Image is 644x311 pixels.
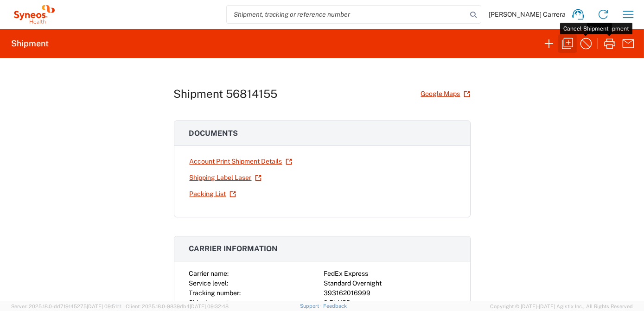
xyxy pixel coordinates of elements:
span: Carrier name: [189,270,229,277]
h1: Shipment 56814155 [174,87,278,101]
div: FedEx Express [324,269,455,279]
span: Shipping cost [189,299,230,306]
span: Server: 2025.18.0-dd719145275 [11,304,121,309]
span: Copyright © [DATE]-[DATE] Agistix Inc., All Rights Reserved [490,302,633,311]
span: Service level: [189,279,229,287]
input: Shipment, tracking or reference number [227,6,467,23]
a: Packing List [189,186,236,202]
a: Shipping Label Laser [189,170,262,186]
h2: Shipment [11,38,49,49]
span: [DATE] 09:51:11 [87,304,121,309]
div: Standard Overnight [324,279,455,288]
span: Carrier information [189,244,278,253]
div: 393162016999 [324,288,455,298]
div: 9.51 USD [324,298,455,308]
span: Documents [189,129,238,138]
span: [DATE] 09:32:48 [190,304,229,309]
a: Support [300,303,323,309]
span: [PERSON_NAME] Carrera [489,10,566,19]
span: Client: 2025.18.0-9839db4 [126,304,229,309]
a: Feedback [323,303,347,309]
a: Account Print Shipment Details [189,153,293,170]
span: Tracking number: [189,289,241,297]
a: Google Maps [421,86,471,102]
